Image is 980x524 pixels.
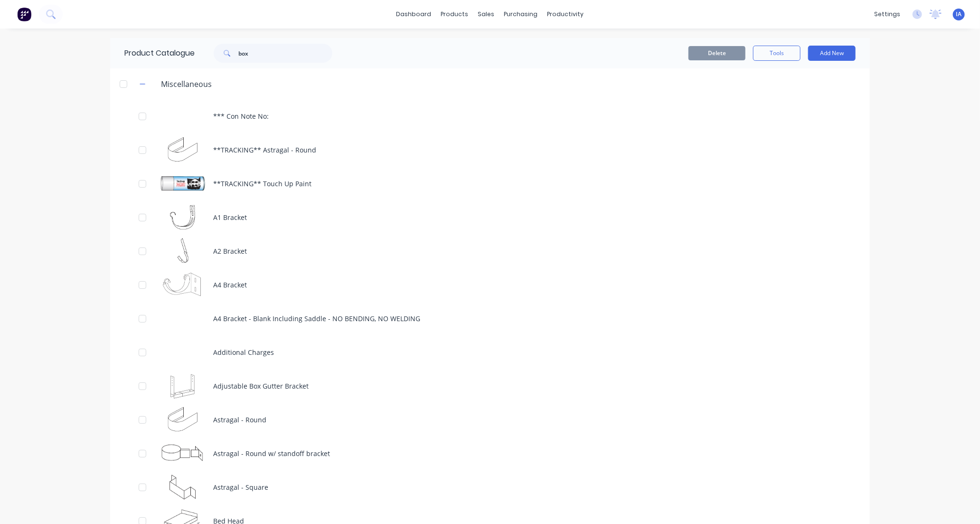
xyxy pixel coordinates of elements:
[110,437,870,470] div: Astragal - Round w/ standoff bracketAstragal - Round w/ standoff bracket
[499,7,543,21] div: purchasing
[110,200,870,234] div: A1 BracketA1 Bracket
[110,335,870,369] div: Additional Charges
[956,10,962,19] span: IA
[543,7,589,21] div: productivity
[110,99,870,133] div: *** Con Note No:
[110,234,870,268] div: A2 BracketA2 Bracket
[110,369,870,403] div: Adjustable Box Gutter BracketAdjustable Box Gutter Bracket
[110,403,870,437] div: Astragal - RoundAstragal - Round
[869,7,905,21] div: settings
[17,7,31,21] img: Factory
[110,268,870,302] div: A4 BracketA4 Bracket
[238,44,332,63] input: Search...
[153,78,219,90] div: Miscellaneous
[808,46,856,61] button: Add New
[110,167,870,200] div: **TRACKING** Touch Up Paint**TRACKING** Touch Up Paint
[753,46,801,61] button: Tools
[110,38,195,68] div: Product Catalogue
[110,302,870,335] div: A4 Bracket - Blank Including Saddle - NO BENDING, NO WELDING
[392,7,436,21] a: dashboard
[110,470,870,504] div: Astragal - SquareAstragal - Square
[688,46,745,60] button: Delete
[436,7,473,21] div: products
[473,7,499,21] div: sales
[110,133,870,167] div: **TRACKING** Astragal - Round**TRACKING** Astragal - Round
